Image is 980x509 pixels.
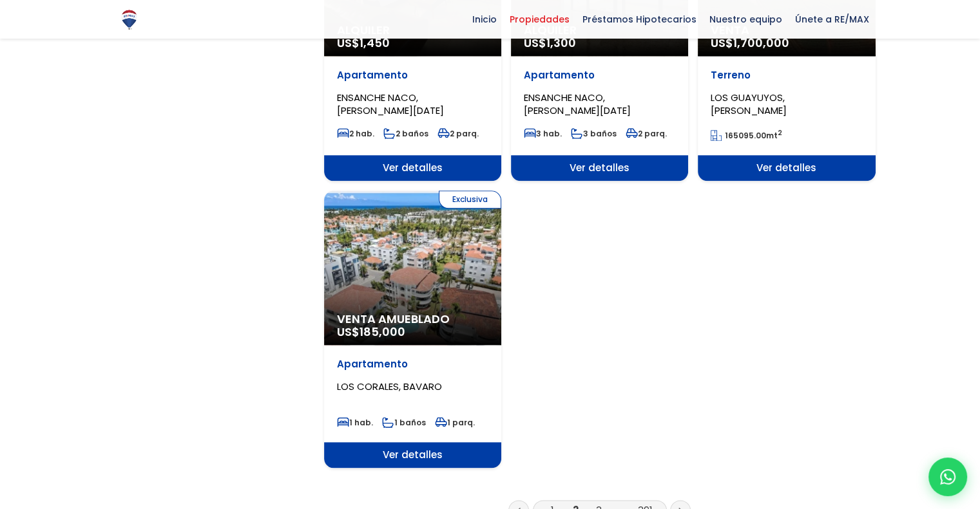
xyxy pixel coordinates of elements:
span: Únete a RE/MAX [789,10,876,29]
p: Terreno [711,69,862,82]
img: Logo de REMAX [118,8,140,31]
span: Ver detalles [324,155,501,181]
span: US$ [524,35,576,51]
a: Exclusiva Venta Amueblado US$185,000 Apartamento LOS CORALES, BAVARO 1 hab. 1 baños 1 parq. Ver d... [324,190,501,468]
sup: 2 [778,128,782,138]
span: 165095.00 [725,130,766,141]
span: Ver detalles [324,442,501,468]
span: 1,300 [546,35,576,51]
span: 1 parq. [435,417,475,428]
span: US$ [337,35,390,51]
span: Nuestro equipo [703,10,789,29]
span: 1 hab. [337,417,373,428]
span: Ver detalles [511,155,688,181]
span: Inicio [466,10,503,29]
span: 2 parq. [626,128,667,139]
span: 3 hab. [524,128,562,139]
span: 1,700,000 [733,35,789,51]
span: 1,450 [360,35,390,51]
span: 2 baños [383,128,428,139]
p: Apartamento [337,358,488,371]
span: Propiedades [503,10,576,29]
span: 185,000 [360,324,405,340]
span: ENSANCHE NACO, [PERSON_NAME][DATE] [337,91,444,117]
span: LOS CORALES, BAVARO [337,380,442,393]
span: Venta Amueblado [337,313,488,326]
span: Préstamos Hipotecarios [576,10,703,29]
span: ENSANCHE NACO, [PERSON_NAME][DATE] [524,91,631,117]
span: mt [711,130,782,141]
span: 1 baños [382,417,426,428]
span: US$ [711,35,789,51]
span: 2 parq. [437,128,479,139]
span: Exclusiva [439,190,501,208]
span: US$ [337,324,405,340]
p: Apartamento [337,69,488,82]
span: 2 hab. [337,128,374,139]
span: LOS GUAYUYOS, [PERSON_NAME] [711,91,787,117]
span: Ver detalles [698,155,875,181]
span: 3 baños [571,128,617,139]
p: Apartamento [524,69,675,82]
